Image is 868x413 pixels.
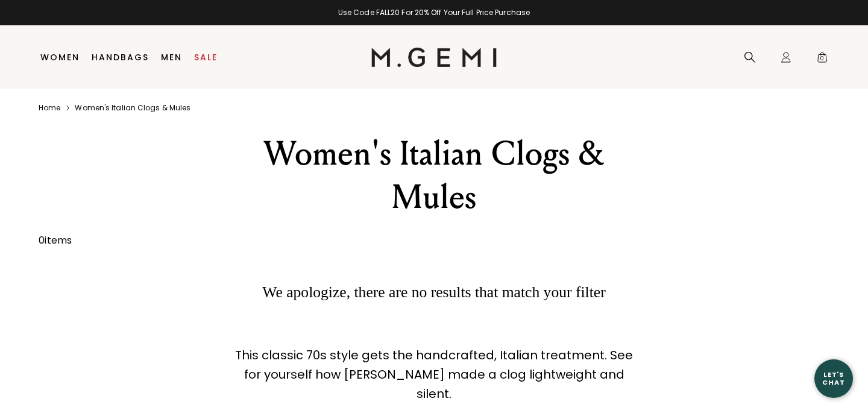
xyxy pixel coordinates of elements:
[39,103,60,113] a: Home
[39,233,72,248] div: 0 items
[814,371,853,386] div: Let's Chat
[194,52,218,62] a: Sale
[92,52,149,62] a: Handbags
[40,52,80,62] a: Women
[371,48,497,67] img: M.Gemi
[816,54,828,66] span: 0
[231,345,638,403] div: This classic 70s style gets the handcrafted, Italian treatment. See for yourself how [PERSON_NAME...
[75,103,190,113] a: Women's italian clogs & mules
[225,132,643,219] div: Women's Italian Clogs & Mules
[161,52,182,62] a: Men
